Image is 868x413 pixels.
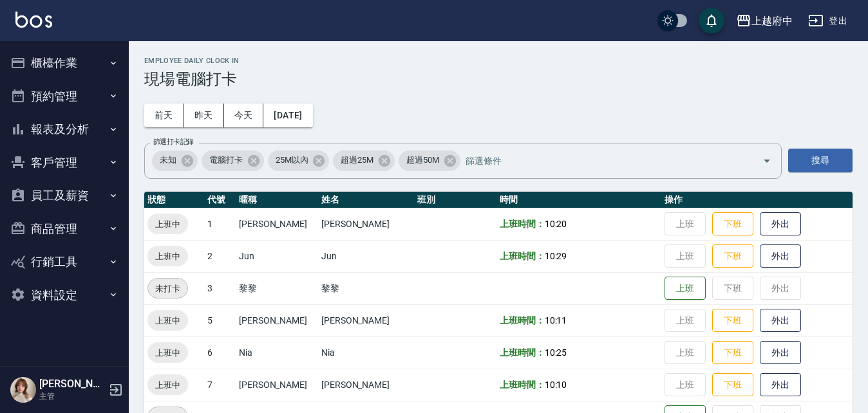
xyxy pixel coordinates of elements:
[204,369,236,401] td: 7
[318,304,414,336] td: [PERSON_NAME]
[263,104,312,127] button: [DATE]
[462,149,740,172] input: 篩選條件
[5,113,124,146] button: 報表及分析
[5,80,124,113] button: 預約管理
[152,151,198,171] div: 未知
[760,309,801,333] button: 外出
[496,192,661,208] th: 時間
[500,347,545,358] b: 上班時間：
[757,151,777,171] button: Open
[661,192,853,208] th: 操作
[751,13,793,29] div: 上越府中
[318,336,414,369] td: Nia
[712,244,753,268] button: 下班
[318,208,414,240] td: [PERSON_NAME]
[5,46,124,80] button: 櫃檯作業
[202,154,250,167] span: 電腦打卡
[204,336,236,369] td: 6
[5,279,124,312] button: 資料設定
[268,154,316,167] span: 25M以內
[144,57,853,65] h2: Employee Daily Clock In
[712,341,753,365] button: 下班
[545,315,567,326] span: 10:11
[236,192,318,208] th: 暱稱
[204,208,236,240] td: 1
[500,315,545,326] b: 上班時間：
[760,212,801,236] button: 外出
[665,277,706,300] button: 上班
[545,347,567,358] span: 10:25
[760,244,801,268] button: 外出
[147,250,188,263] span: 上班中
[5,146,124,179] button: 客戶管理
[144,70,853,88] h3: 現場電腦打卡
[399,154,447,167] span: 超過50M
[712,309,753,333] button: 下班
[147,217,188,231] span: 上班中
[204,272,236,304] td: 3
[144,192,204,208] th: 狀態
[144,104,184,127] button: 前天
[147,314,188,327] span: 上班中
[318,369,414,401] td: [PERSON_NAME]
[333,154,381,167] span: 超過25M
[712,212,753,236] button: 下班
[204,240,236,272] td: 2
[236,208,318,240] td: [PERSON_NAME]
[5,179,124,212] button: 員工及薪資
[148,282,187,295] span: 未打卡
[147,346,188,360] span: 上班中
[760,341,801,365] button: 外出
[224,104,264,127] button: 今天
[760,373,801,397] button: 外出
[803,9,853,33] button: 登出
[236,304,318,336] td: [PERSON_NAME]
[500,380,545,390] b: 上班時間：
[236,336,318,369] td: Nia
[318,240,414,272] td: Jun
[333,151,395,171] div: 超過25M
[545,251,567,261] span: 10:29
[712,373,753,397] button: 下班
[788,149,853,172] button: 搜尋
[399,151,460,171] div: 超過50M
[204,192,236,208] th: 代號
[268,151,330,171] div: 25M以內
[236,369,318,401] td: [PERSON_NAME]
[202,151,264,171] div: 電腦打卡
[39,378,105,390] h5: [PERSON_NAME]
[545,380,567,390] span: 10:10
[152,154,184,167] span: 未知
[5,245,124,279] button: 行銷工具
[731,8,798,34] button: 上越府中
[184,104,224,127] button: 昨天
[10,377,36,403] img: Person
[5,212,124,246] button: 商品管理
[500,219,545,229] b: 上班時間：
[153,137,194,147] label: 篩選打卡記錄
[147,378,188,392] span: 上班中
[15,12,52,28] img: Logo
[500,251,545,261] b: 上班時間：
[318,192,414,208] th: 姓名
[204,304,236,336] td: 5
[318,272,414,304] td: 黎黎
[236,240,318,272] td: Jun
[699,8,724,33] button: save
[414,192,496,208] th: 班別
[236,272,318,304] td: 黎黎
[545,219,567,229] span: 10:20
[39,390,105,402] p: 主管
